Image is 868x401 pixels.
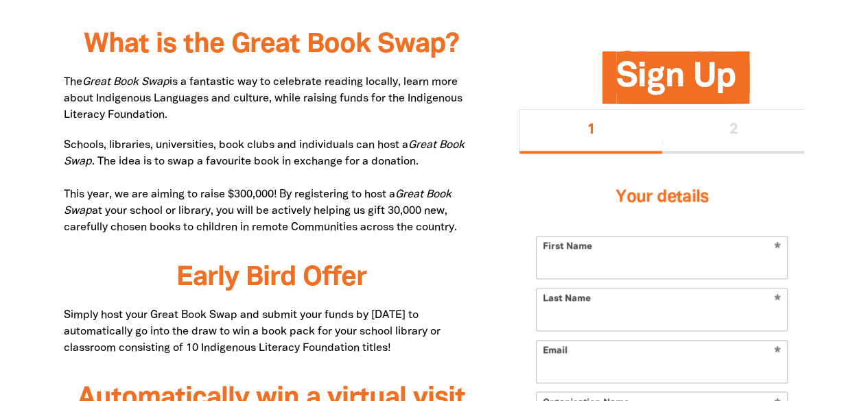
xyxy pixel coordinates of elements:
em: Great Book Swap [64,141,465,167]
p: Simply host your Great Book Swap and submit your funds by [DATE] to automatically go into the dra... [64,307,479,356]
p: The is a fantastic way to celebrate reading locally, learn more about Indigenous Languages and cu... [64,74,479,123]
em: Great Book Swap [82,77,169,87]
span: Early Bird Offer [176,265,366,291]
span: What is the Great Book Swap? [83,32,458,58]
button: Stage 1 [519,110,662,154]
span: Sign Up [616,62,736,104]
em: Great Book Swap [64,190,451,216]
h3: Your details [536,170,788,225]
p: Schools, libraries, universities, book clubs and individuals can host a . The idea is to swap a f... [64,137,479,236]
